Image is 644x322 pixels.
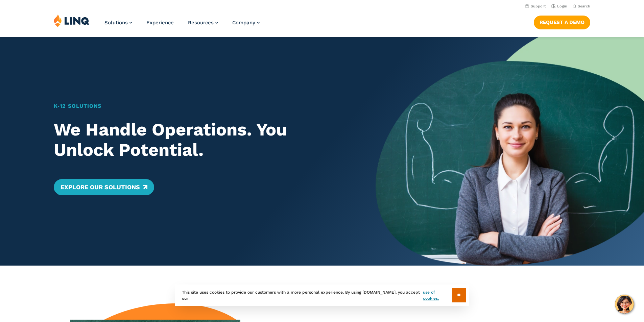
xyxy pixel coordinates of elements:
[232,20,255,26] span: Company
[188,20,218,26] a: Resources
[104,14,260,36] nav: Primary Navigation
[54,102,350,110] h1: K‑12 Solutions
[54,14,90,27] img: LINQ | K‑12 Software
[54,179,154,195] a: Explore Our Solutions
[188,20,214,26] span: Resources
[232,20,260,26] a: Company
[146,20,174,26] a: Experience
[551,4,567,8] a: Login
[175,284,469,306] div: This site uses cookies to provide our customers with a more personal experience. By using [DOMAIN...
[578,4,590,8] span: Search
[423,289,452,301] a: use of cookies.
[376,37,644,266] img: Home Banner
[534,14,590,29] nav: Button Navigation
[573,4,590,9] button: Open Search Bar
[534,16,590,29] a: Request a Demo
[54,120,350,160] h2: We Handle Operations. You Unlock Potential.
[104,20,132,26] a: Solutions
[615,295,634,314] button: Hello, have a question? Let’s chat.
[525,4,546,8] a: Support
[104,20,128,26] span: Solutions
